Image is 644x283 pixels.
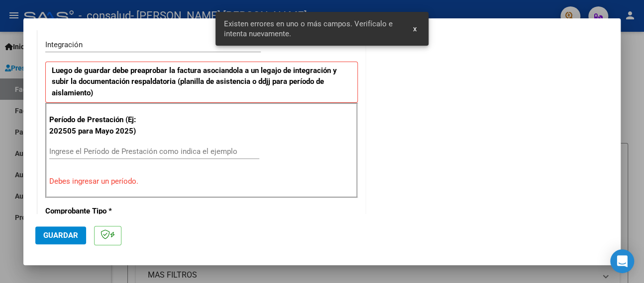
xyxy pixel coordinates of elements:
[35,226,86,244] button: Guardar
[610,249,634,273] div: Open Intercom Messenger
[49,176,354,187] p: Debes ingresar un período.
[45,206,139,217] p: Comprobante Tipo *
[43,231,78,240] span: Guardar
[413,24,417,33] span: x
[45,40,83,49] span: Integración
[49,114,141,137] p: Período de Prestación (Ej: 202505 para Mayo 2025)
[223,19,401,39] span: Existen errores en uno o más campos. Verifícalo e intenta nuevamente.
[52,66,337,97] strong: Luego de guardar debe preaprobar la factura asociandola a un legajo de integración y subir la doc...
[405,20,425,38] button: x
